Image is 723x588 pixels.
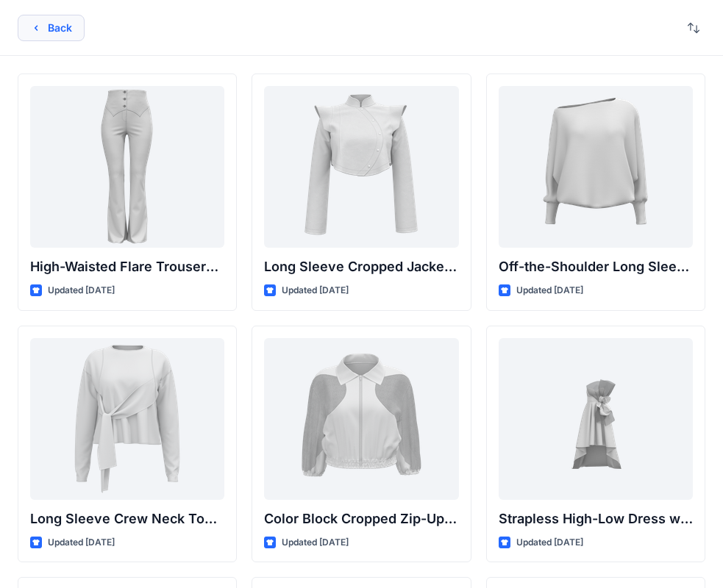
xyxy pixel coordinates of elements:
[264,338,458,500] a: Color Block Cropped Zip-Up Jacket with Sheer Sleeves
[499,509,693,529] p: Strapless High-Low Dress with Side Bow Detail
[30,338,224,500] a: Long Sleeve Crew Neck Top with Asymmetrical Tie Detail
[48,535,115,551] p: Updated [DATE]
[499,257,693,277] p: Off-the-Shoulder Long Sleeve Top
[30,86,224,248] a: High-Waisted Flare Trousers with Button Detail
[30,509,224,529] p: Long Sleeve Crew Neck Top with Asymmetrical Tie Detail
[516,283,583,298] p: Updated [DATE]
[30,257,224,277] p: High-Waisted Flare Trousers with Button Detail
[516,535,583,551] p: Updated [DATE]
[499,86,693,248] a: Off-the-Shoulder Long Sleeve Top
[48,283,115,298] p: Updated [DATE]
[18,15,85,41] button: Back
[499,338,693,500] a: Strapless High-Low Dress with Side Bow Detail
[282,283,349,298] p: Updated [DATE]
[264,257,458,277] p: Long Sleeve Cropped Jacket with Mandarin Collar and Shoulder Detail
[264,509,458,529] p: Color Block Cropped Zip-Up Jacket with Sheer Sleeves
[282,535,349,551] p: Updated [DATE]
[264,86,458,248] a: Long Sleeve Cropped Jacket with Mandarin Collar and Shoulder Detail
